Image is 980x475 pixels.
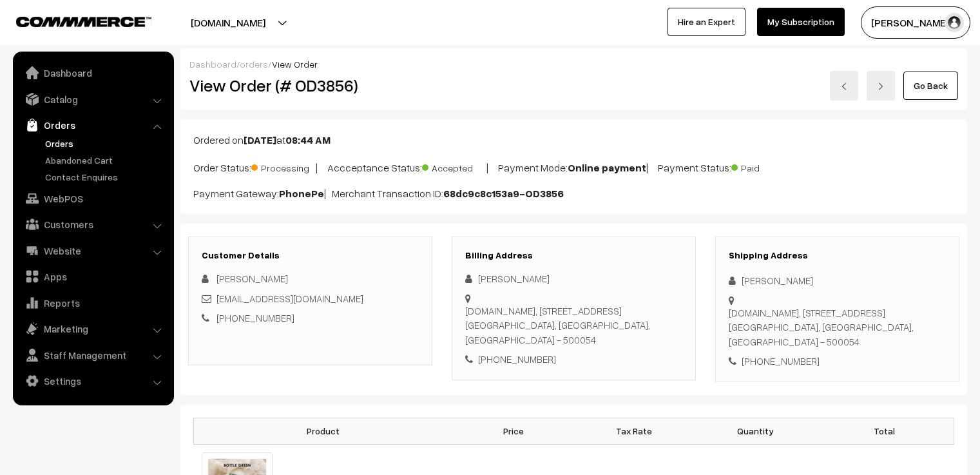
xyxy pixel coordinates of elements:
button: [PERSON_NAME] C [861,6,970,39]
th: Tax Rate [573,418,695,444]
a: Go Back [903,72,958,100]
b: 68dc9c8c153a9-OD3856 [443,187,564,200]
a: Marketing [16,317,169,340]
img: right-arrow.png [877,82,885,90]
th: Total [816,418,954,444]
h3: Customer Details [202,250,419,261]
a: Settings [16,369,169,393]
div: [DOMAIN_NAME], [STREET_ADDRESS] [GEOGRAPHIC_DATA], [GEOGRAPHIC_DATA], [GEOGRAPHIC_DATA] - 500054 [729,305,946,349]
img: COMMMERCE [16,17,151,26]
span: [PERSON_NAME] [216,273,288,284]
th: Quantity [695,418,816,444]
div: [PHONE_NUMBER] [465,352,682,367]
b: [DATE] [244,133,276,146]
a: Website [16,239,169,262]
button: [DOMAIN_NAME] [146,6,311,39]
th: Product [194,418,453,444]
a: Staff Management [16,344,169,367]
a: Reports [16,291,169,315]
p: Payment Gateway: | Merchant Transaction ID: [193,186,954,201]
a: Apps [16,265,169,288]
div: [DOMAIN_NAME], [STREET_ADDRESS] [GEOGRAPHIC_DATA], [GEOGRAPHIC_DATA], [GEOGRAPHIC_DATA] - 500054 [465,304,682,347]
a: Orders [42,137,169,150]
b: Online payment [568,161,646,174]
div: [PERSON_NAME] [465,271,682,286]
b: PhonePe [279,187,324,200]
img: left-arrow.png [840,82,848,90]
span: Paid [731,158,796,175]
a: Orders [16,113,169,137]
span: Accepted [422,158,486,175]
th: Price [453,418,574,444]
a: My Subscription [757,8,845,36]
span: View Order [272,59,318,70]
p: Ordered on at [193,132,954,148]
h2: View Order (# OD3856) [189,75,433,95]
a: [EMAIL_ADDRESS][DOMAIN_NAME] [216,293,363,304]
div: [PERSON_NAME] [729,273,946,288]
a: Catalog [16,88,169,111]
a: Dashboard [16,61,169,84]
a: COMMMERCE [16,13,129,28]
a: Abandoned Cart [42,153,169,167]
a: Customers [16,213,169,236]
a: Contact Enquires [42,170,169,184]
div: / / [189,57,958,71]
a: orders [240,59,268,70]
a: Hire an Expert [668,8,745,36]
span: Processing [251,158,316,175]
p: Order Status: | Accceptance Status: | Payment Mode: | Payment Status: [193,158,954,175]
h3: Shipping Address [729,250,946,261]
b: 08:44 AM [285,133,331,146]
h3: Billing Address [465,250,682,261]
a: [PHONE_NUMBER] [216,312,294,324]
div: [PHONE_NUMBER] [729,354,946,369]
a: Dashboard [189,59,236,70]
img: user [945,13,964,32]
a: WebPOS [16,187,169,210]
